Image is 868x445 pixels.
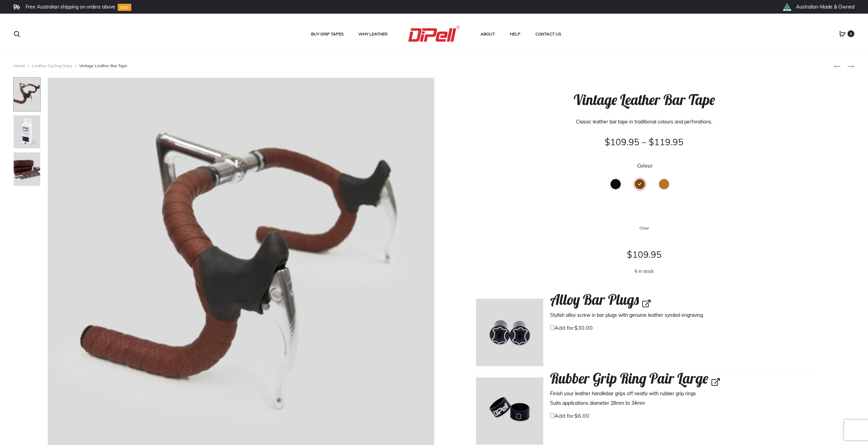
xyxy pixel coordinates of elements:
a: Buy Grip Tapes [311,30,343,39]
img: Frame.svg [14,4,20,10]
span: $ [574,324,578,331]
img: th_right_icon2.png [783,3,791,11]
label: Add for [550,324,593,330]
input: Add for$30.00 [550,325,555,330]
a: Home [14,63,25,68]
span: $ [605,136,610,148]
a: Leather Cycling Grips [32,63,72,68]
a: Help [510,30,520,39]
bdi: 30.00 [574,324,593,331]
img: Dipell-bike-Sbar-Brown-heavy-packaged-083-Paul-Osta-80x100.jpg [13,115,41,149]
span: $ [649,136,654,148]
h1: Vintage Leather Bar Tape [476,91,812,108]
a: Why Leather [358,30,387,39]
span: $ [627,249,632,260]
bdi: 109.95 [627,249,662,260]
a: About [481,30,495,39]
img: Dipell-bike-Sbar-Brown-heavy-unpackaged-092-Paul-Osta-80x100.jpg [13,152,41,186]
span: 0 [848,30,854,37]
a: Clear [476,224,812,232]
span: $ [574,412,578,419]
img: Group-10.svg [118,4,131,11]
p: Finish your leather handlebar grips off neatly with rubber grip rings Suits applications diameter... [550,389,812,411]
a: 0 [839,31,846,37]
p: Stylish alloy screw in bar plugs with genuine leather symbol engraving [550,310,812,323]
p: 6 in stock [476,264,812,279]
img: Dipell-Upgrades-Plugs-143-Paul Osta [476,299,543,366]
bdi: 6.00 [574,412,589,419]
p: Classic leather bar tape in traditional colours and perforations. [476,117,812,127]
span: – [642,136,646,148]
bdi: 119.95 [649,136,683,148]
span: Rubber Grip Ring Pair Large [550,369,708,387]
nav: Vintage Leather Bar Tape [14,61,834,71]
label: Add for [550,412,589,418]
label: Colour [637,163,652,168]
a: Contact Us [535,30,561,39]
input: Add for$6.00 [550,413,555,418]
li: Free Australian shipping on orders above [26,4,115,10]
span: Alloy Bar Plugs [550,291,639,309]
nav: Product navigation [834,61,854,71]
img: Dipell-bike-Sbar-Brown-Heavy-80x100.jpg [13,77,41,112]
bdi: 109.95 [605,136,639,148]
li: Australian-Made & Owned [796,4,854,10]
img: Dipell-Upgrades-BandsSmall-150-Paul Osta [476,377,543,445]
